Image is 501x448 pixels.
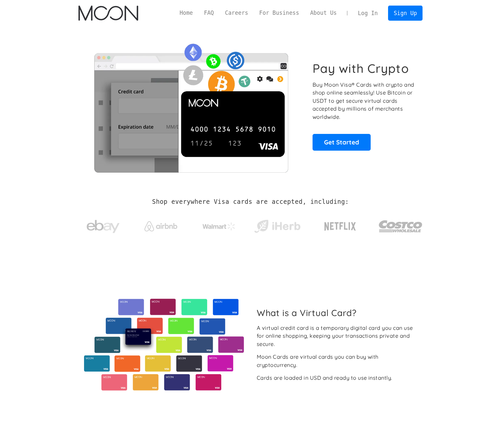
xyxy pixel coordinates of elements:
img: iHerb [253,218,302,235]
h1: Pay with Crypto [313,61,409,76]
a: About Us [305,9,342,17]
a: iHerb [253,211,302,238]
h2: What is a Virtual Card? [257,308,417,318]
img: Netflix [324,218,357,235]
div: Moon Cards are virtual cards you can buy with cryptocurrency. [257,353,417,369]
img: Moon Logo [78,6,138,21]
a: Airbnb [137,215,185,235]
img: Airbnb [144,221,177,231]
a: Netflix [311,212,370,238]
a: Sign Up [388,6,422,20]
h2: Shop everywhere Visa cards are accepted, including: [152,198,349,205]
a: For Business [254,9,305,17]
img: Virtual cards from Moon [83,299,245,391]
a: FAQ [198,9,219,17]
div: Cards are loaded in USD and ready to use instantly. [257,374,392,382]
a: Home [174,9,198,17]
a: Costco [379,207,423,242]
a: Get Started [313,134,371,150]
img: ebay [87,216,120,237]
a: home [78,6,138,21]
a: Careers [219,9,253,17]
img: Moon Cards let you spend your crypto anywhere Visa is accepted. [78,39,303,172]
div: A virtual credit card is a temporary digital card you can use for online shopping, keeping your t... [257,324,417,348]
a: Log In [352,6,383,20]
img: Costco [379,214,423,239]
a: Walmart [195,216,244,234]
img: Walmart [203,223,235,230]
a: ebay [78,210,127,240]
p: Buy Moon Visa® Cards with crypto and shop online seamlessly! Use Bitcoin or USDT to get secure vi... [313,81,415,121]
